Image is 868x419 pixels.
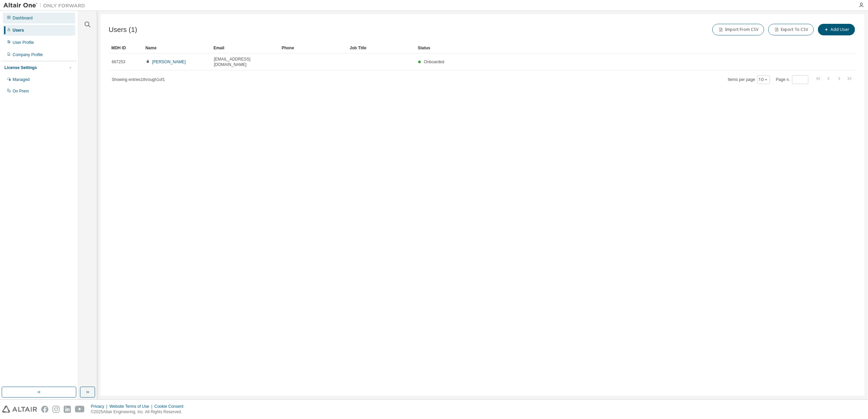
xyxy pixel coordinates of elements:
img: linkedin.svg [64,406,71,413]
div: User Profile [13,40,34,45]
div: Cookie Consent [154,404,187,409]
button: Add User [818,24,855,35]
div: Managed [13,77,30,82]
span: [EMAIL_ADDRESS][DOMAIN_NAME] [214,56,276,67]
p: © 2025 Altair Engineering, Inc. All Rights Reserved. [91,409,188,415]
img: youtube.svg [75,406,85,413]
div: Dashboard [13,15,33,21]
div: MDH ID [111,43,140,53]
span: Items per page [728,75,770,84]
div: License Settings [4,65,37,70]
span: 667253 [112,59,125,65]
span: Users (1) [109,26,137,34]
img: facebook.svg [41,406,48,413]
span: Showing entries 1 through 1 of 1 [112,77,165,82]
div: Users [13,28,24,33]
button: Import From CSV [712,24,764,35]
div: Company Profile [13,52,43,57]
button: Export To CSV [768,24,814,35]
a: [PERSON_NAME] [152,60,186,64]
div: Website Terms of Use [109,404,154,409]
div: Email [214,43,276,53]
img: Altair One [3,2,89,9]
div: Job Title [350,43,412,53]
img: instagram.svg [52,406,60,413]
div: Status [418,43,821,53]
div: On Prem [13,88,29,94]
img: altair_logo.svg [2,406,37,413]
div: Privacy [91,404,109,409]
div: Name [145,43,208,53]
span: Page n. [776,75,808,84]
div: Phone [282,43,344,53]
button: 10 [759,77,768,82]
span: Onboarded [424,60,444,64]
